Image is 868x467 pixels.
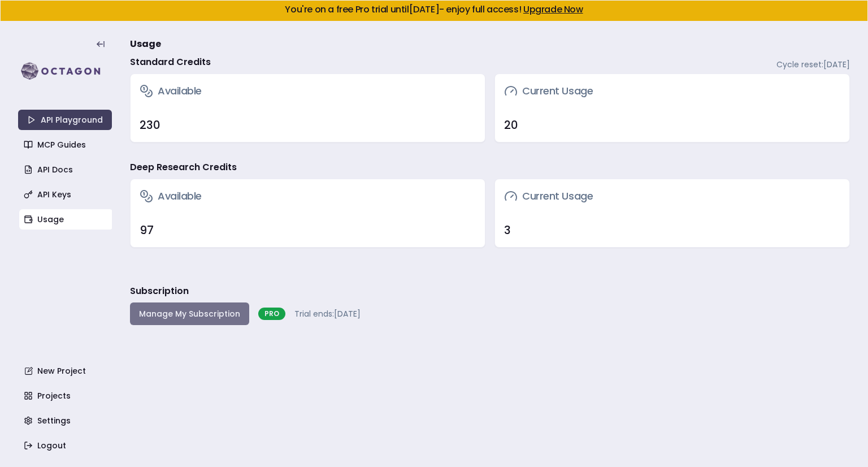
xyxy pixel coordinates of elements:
[504,83,593,99] h3: Current Usage
[130,37,161,51] span: Usage
[294,308,361,319] span: Trial ends: [DATE]
[140,222,476,238] div: 97
[140,117,476,133] div: 230
[140,188,202,204] h3: Available
[19,184,113,205] a: API Keys
[19,410,113,431] a: Settings
[19,386,113,406] a: Projects
[19,435,113,456] a: Logout
[18,110,112,130] a: API Playground
[523,3,583,16] a: Upgrade Now
[776,59,850,70] span: Cycle reset: [DATE]
[10,5,858,14] h5: You're on a free Pro trial until [DATE] - enjoy full access!
[19,209,113,230] a: Usage
[19,135,113,155] a: MCP Guides
[504,117,840,133] div: 20
[504,222,840,238] div: 3
[130,284,189,298] h3: Subscription
[130,55,211,69] h4: Standard Credits
[18,60,112,83] img: logo-rect-yK7x_WSZ.svg
[504,188,593,204] h3: Current Usage
[130,161,237,174] h4: Deep Research Credits
[130,302,249,325] button: Manage My Subscription
[19,361,113,381] a: New Project
[258,308,285,320] div: PRO
[140,83,202,99] h3: Available
[19,159,113,180] a: API Docs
